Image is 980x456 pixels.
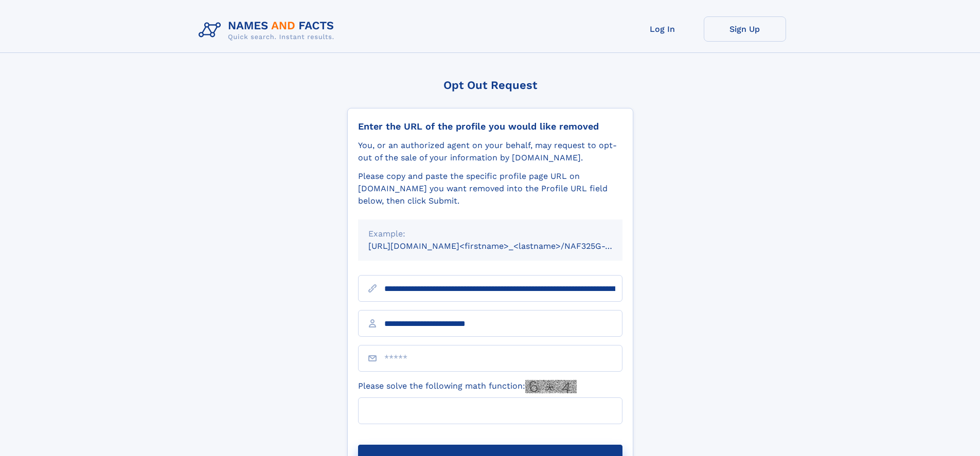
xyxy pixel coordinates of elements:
[368,228,612,240] div: Example:
[358,380,577,393] label: Please solve the following math function:
[358,121,622,132] div: Enter the URL of the profile you would like removed
[358,139,622,164] div: You, or an authorized agent on your behalf, may request to opt-out of the sale of your informatio...
[621,16,704,42] a: Log In
[358,170,622,207] div: Please copy and paste the specific profile page URL on [DOMAIN_NAME] you want removed into the Pr...
[704,16,786,42] a: Sign Up
[347,79,633,92] div: Opt Out Request
[194,16,343,44] img: Logo Names and Facts
[368,241,642,251] small: [URL][DOMAIN_NAME]<firstname>_<lastname>/NAF325G-xxxxxxxx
